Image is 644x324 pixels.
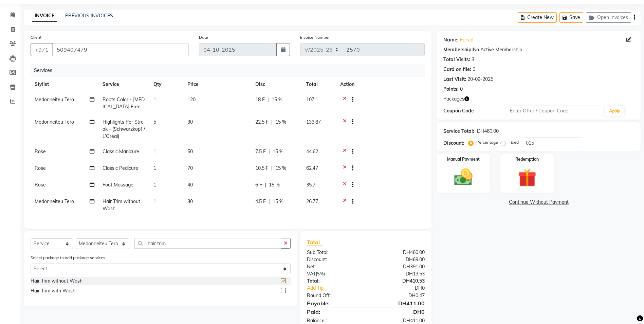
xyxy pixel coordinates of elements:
[302,299,366,307] div: Payable:
[507,106,602,116] input: Enter Offer / Coupon Code
[31,255,105,261] label: Select package to add package services
[255,181,262,188] span: 6 F
[366,263,430,270] div: DH391.00
[366,270,430,277] div: DH19.53
[103,148,139,155] span: Classic Manicure
[302,270,366,277] div: ( )
[65,13,113,19] a: PREVIOUS INVOICES
[306,148,318,155] span: 44.62
[153,165,156,171] span: 1
[460,36,473,43] a: Faryal
[31,277,82,285] div: Hair Trim without Wash
[35,96,74,103] span: Medonneiteu Tero
[317,271,324,276] span: 5%
[302,249,366,256] div: Sub Total:
[35,198,74,204] span: Medonneiteu Tero
[448,166,478,188] img: _cash.svg
[443,140,464,147] div: Discount:
[149,77,183,92] th: Qty
[306,96,318,103] span: 107.1
[153,148,156,155] span: 1
[275,165,286,172] span: 15 %
[460,86,463,93] div: 0
[306,198,318,204] span: 26.77
[103,182,133,188] span: Foot Massage
[443,46,473,53] div: Membership:
[605,106,624,116] button: Apply
[472,56,474,63] div: 3
[153,198,156,204] span: 1
[199,34,208,40] label: Date
[31,64,430,77] div: Services
[447,156,480,162] label: Manual Payment
[302,263,366,270] div: Net:
[134,238,281,249] input: Search or Scan
[476,139,498,145] label: Percentage
[366,249,430,256] div: DH460.00
[515,156,539,162] label: Redemption
[255,96,265,103] span: 18 F
[269,148,270,155] span: |
[187,165,193,171] span: 70
[35,119,74,125] span: Medonneiteu Tero
[31,287,75,294] div: Hair Trim with Wash
[443,46,634,53] div: No Active Membership
[255,165,269,172] span: 10.5 F
[438,199,639,206] a: Continue Without Payment
[187,96,196,103] span: 120
[103,96,145,110] span: Roots Color - [MEDICAL_DATA] Free
[103,165,138,171] span: Classic Pedicure
[35,165,46,171] span: Rose
[366,256,430,263] div: DH69.00
[443,86,459,93] div: Points:
[443,107,507,114] div: Coupon Code
[443,76,466,83] div: Last Visit:
[255,119,269,126] span: 22.5 F
[183,77,251,92] th: Price
[255,198,266,205] span: 4.5 F
[306,182,315,188] span: 35.7
[559,12,583,23] button: Save
[265,181,266,188] span: |
[306,119,321,125] span: 133.87
[302,277,366,285] div: Total:
[336,77,425,92] th: Action
[31,77,98,92] th: Stylist
[31,43,53,56] button: +971
[35,148,46,155] span: Rose
[300,34,330,40] label: Invoice Number
[512,166,542,189] img: _gift.svg
[271,119,273,126] span: |
[273,148,283,155] span: 15 %
[273,198,283,205] span: 15 %
[302,308,366,316] div: Paid:
[586,12,631,23] button: Open Invoices
[35,182,46,188] span: Rose
[103,119,145,139] span: Highlights Per Streak - (Schwarzkopf / L’Oréal)
[187,198,193,204] span: 30
[302,77,336,92] th: Total
[467,76,493,83] div: 20-09-2025
[153,119,156,125] span: 5
[271,165,273,172] span: |
[366,299,430,307] div: DH411.00
[477,128,499,135] div: DH460.00
[443,56,470,63] div: Total Visits:
[187,119,193,125] span: 30
[376,285,430,292] div: DH0
[255,148,266,155] span: 7.5 F
[268,96,269,103] span: |
[443,36,459,43] div: Name:
[269,181,280,188] span: 15 %
[31,34,41,40] label: Client
[251,77,302,92] th: Disc
[269,198,270,205] span: |
[187,182,193,188] span: 40
[443,66,471,73] div: Card on file:
[32,10,57,22] a: INVOICE
[275,119,286,126] span: 15 %
[103,198,140,212] span: Hair Trim without Wash
[302,285,376,292] a: Add Tip
[153,182,156,188] span: 1
[302,292,366,299] div: Round Off:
